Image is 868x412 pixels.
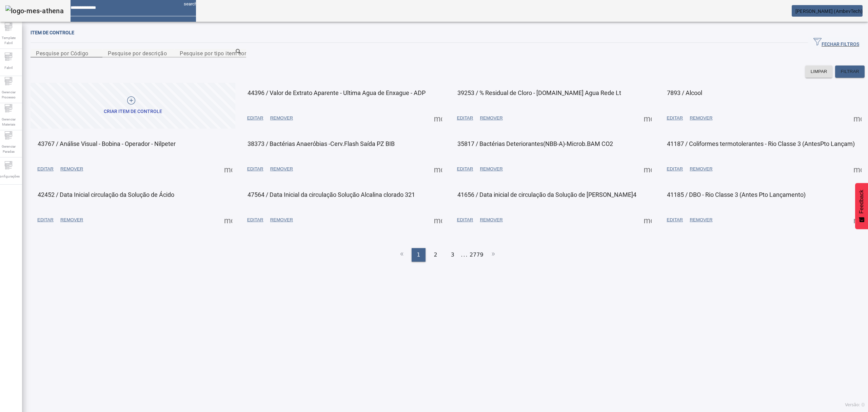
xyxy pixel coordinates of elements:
mat-label: Pesquise por tipo item controle [180,50,259,56]
li: 2779 [470,248,484,262]
span: REMOVER [690,217,712,223]
span: REMOVER [480,217,502,223]
span: EDITAR [247,217,263,223]
span: FECHAR FILTROS [813,38,859,48]
span: REMOVER [690,166,712,172]
button: FECHAR FILTROS [808,37,865,49]
span: 7893 / Alcool [667,89,702,96]
span: 41187 / Coliformes termotolerantes - Rio Classe 3 (AntesPto Lançam) [667,140,855,147]
span: REMOVER [60,217,83,223]
button: REMOVER [476,214,506,226]
span: REMOVER [270,217,293,223]
button: REMOVER [686,112,716,124]
span: Item de controle [31,30,74,35]
button: Criar item de controle [31,83,235,129]
button: EDITAR [244,214,267,226]
span: Feedback [859,190,865,213]
span: EDITAR [37,166,54,172]
span: EDITAR [457,115,473,121]
span: REMOVER [480,166,502,172]
button: REMOVER [476,163,506,175]
mat-label: Pesquise por Código [36,50,88,56]
button: EDITAR [454,214,477,226]
button: REMOVER [57,163,86,175]
span: EDITAR [667,115,683,121]
span: REMOVER [690,115,712,121]
span: 38373 / Bactérias Anaeróbias -Cerv.Flash Saída PZ BIB [248,140,395,147]
button: LIMPAR [805,65,833,78]
span: Versão: () [845,402,865,407]
button: FILTRAR [835,65,865,78]
button: Mais [432,112,444,124]
button: REMOVER [57,214,86,226]
span: 2 [434,251,437,259]
button: Mais [642,112,654,124]
button: EDITAR [663,163,686,175]
button: Mais [642,163,654,175]
span: EDITAR [457,217,473,223]
span: Fabril [2,63,15,72]
button: Mais [851,112,864,124]
button: Mais [851,214,864,226]
span: EDITAR [247,166,263,172]
button: Mais [222,163,234,175]
button: EDITAR [454,112,477,124]
span: FILTRAR [841,68,859,75]
span: 43767 / Análise Visual - Bobina - Operador - Nilpeter [38,140,176,147]
span: LIMPAR [811,68,827,75]
button: EDITAR [663,214,686,226]
span: 42452 / Data Inicial circulação da Solução de Ácido [38,191,174,198]
button: Feedback - Mostrar pesquisa [855,183,868,229]
button: REMOVER [686,163,716,175]
span: EDITAR [667,217,683,223]
button: REMOVER [267,112,296,124]
span: 39253 / % Residual de Cloro - [DOMAIN_NAME] Agua Rede Lt [457,89,621,96]
span: EDITAR [457,166,473,172]
span: [PERSON_NAME] (AmbevTech) [795,8,863,14]
mat-label: Pesquise por descrição [108,50,167,56]
div: Criar item de controle [104,108,162,115]
span: 44396 / Valor de Extrato Aparente - Ultima Agua de Enxague - ADP [248,89,426,96]
span: REMOVER [480,115,502,121]
button: EDITAR [454,163,477,175]
span: EDITAR [247,115,263,121]
button: EDITAR [663,112,686,124]
span: 47564 / Data Inicial da circulação Solução Alcalina clorado 321 [248,191,415,198]
span: 3 [451,251,454,259]
span: 35817 / Bactérias Deteriorantes(NBB-A)-Microb.BAM CO2 [457,140,613,147]
button: EDITAR [34,163,57,175]
button: REMOVER [267,163,296,175]
span: 41656 / Data inicial de circulação da Solução de [PERSON_NAME]4 [457,191,636,198]
button: Mais [642,214,654,226]
button: Mais [432,163,444,175]
button: Mais [222,214,234,226]
button: EDITAR [244,112,267,124]
button: REMOVER [267,214,296,226]
span: EDITAR [37,217,54,223]
span: REMOVER [60,166,83,172]
button: REMOVER [476,112,506,124]
span: REMOVER [270,115,293,121]
img: logo-mes-athena [5,5,64,16]
input: Number [180,49,241,57]
span: EDITAR [667,166,683,172]
button: EDITAR [244,163,267,175]
button: Mais [851,163,864,175]
span: REMOVER [270,166,293,172]
button: Mais [432,214,444,226]
li: ... [461,248,468,262]
span: 41185 / DBO - Rio Classe 3 (Antes Pto Lançamento) [667,191,806,198]
button: REMOVER [686,214,716,226]
button: EDITAR [34,214,57,226]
